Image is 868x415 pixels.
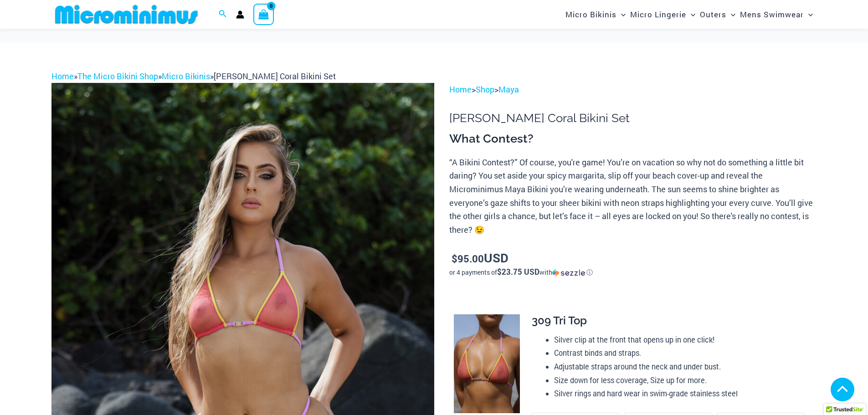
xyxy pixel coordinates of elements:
[449,131,817,147] h3: What Contest?
[698,3,738,26] a: OutersMenu ToggleMenu Toggle
[563,3,628,26] a: Micro BikinisMenu ToggleMenu Toggle
[498,84,519,95] a: Maya
[686,3,695,26] span: Menu Toggle
[554,374,809,387] li: Size down for less coverage, Size up for more.
[726,3,735,26] span: Menu Toggle
[628,3,698,26] a: Micro LingerieMenu ToggleMenu Toggle
[740,3,804,26] span: Mens Swimwear
[219,9,227,20] a: Search icon link
[449,268,817,277] div: or 4 payments of$23.75 USDwithSezzle Click to learn more about Sezzle
[738,3,815,26] a: Mens SwimwearMenu ToggleMenu Toggle
[565,3,616,26] span: Micro Bikinis
[554,333,809,347] li: Silver clip at the front that opens up in one click!
[532,314,587,327] span: 309 Tri Top
[51,71,336,82] span: » » »
[77,71,158,82] a: The Micro Bikini Shop
[449,251,817,266] p: USD
[51,4,201,25] img: MM SHOP LOGO FLAT
[214,71,336,82] span: [PERSON_NAME] Coral Bikini Set
[449,156,817,237] p: “A Bikini Contest?” Of course, you're game! You’re on vacation so why not do something a little b...
[454,314,520,414] img: Maya Sunkist Coral 309 Top
[562,1,817,27] nav: Site Navigation
[449,111,817,125] h1: [PERSON_NAME] Coral Bikini Set
[449,83,817,97] p: > >
[554,387,809,400] li: Silver rings and hard wear in swim-grade stainless steel
[253,4,274,25] a: View Shopping Cart, empty
[700,3,726,26] span: Outers
[476,84,494,95] a: Shop
[162,71,210,82] a: Micro Bikinis
[51,71,74,82] a: Home
[452,252,457,265] span: $
[497,266,539,277] span: $23.75 USD
[452,252,484,265] bdi: 95.00
[449,268,817,277] div: or 4 payments of with
[236,10,244,19] a: Account icon link
[554,360,809,374] li: Adjustable straps around the neck and under bust.
[630,3,686,26] span: Micro Lingerie
[804,3,813,26] span: Menu Toggle
[554,346,809,360] li: Contrast binds and straps.
[616,3,626,26] span: Menu Toggle
[552,269,585,277] img: Sezzle
[449,84,472,95] a: Home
